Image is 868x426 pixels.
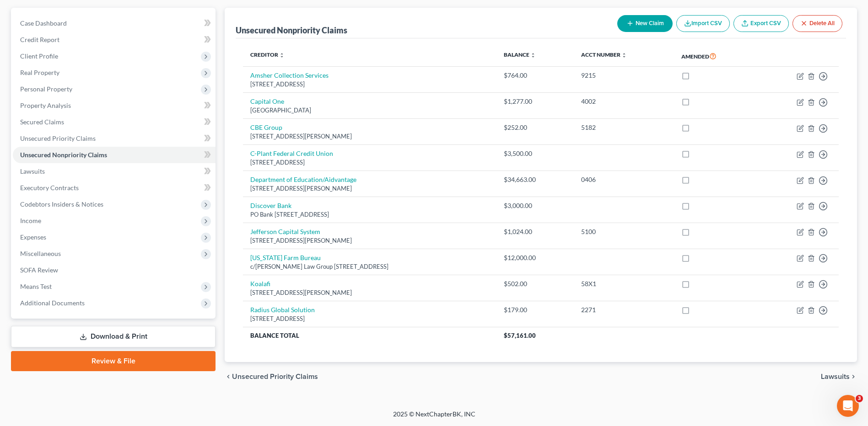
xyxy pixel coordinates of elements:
[225,373,318,380] button: chevron_left Unsecured Priority Claims
[617,15,673,32] button: New Claim
[581,97,667,106] div: 4002
[20,167,45,175] span: Lawsuits
[581,123,667,132] div: 5182
[733,15,789,32] a: Export CSV
[279,53,285,58] i: unfold_more
[250,314,489,323] div: [STREET_ADDRESS]
[232,373,318,380] span: Unsecured Priority Claims
[250,97,284,105] a: Capital One
[250,280,270,288] a: Koalafi
[250,71,329,79] a: Amsher Collection Services
[250,106,489,115] div: [GEOGRAPHIC_DATA]
[250,262,489,271] div: c/[PERSON_NAME] Law Group [STREET_ADDRESS]
[504,253,566,262] div: $12,000.00
[250,228,320,235] a: Jefferson Capital System
[250,149,333,157] a: C-Plant Federal Credit Union
[674,46,757,67] th: Amended
[250,184,489,193] div: [STREET_ADDRESS][PERSON_NAME]
[20,69,59,76] span: Real Property
[250,288,489,297] div: [STREET_ADDRESS][PERSON_NAME]
[250,158,489,167] div: [STREET_ADDRESS]
[581,227,667,236] div: 5100
[250,51,285,58] a: Creditor unfold_more
[11,326,216,347] a: Download & Print
[20,217,41,224] span: Income
[581,279,667,288] div: 58X1
[13,130,216,147] a: Unsecured Priority Claims
[504,97,566,106] div: $1,277.00
[250,236,489,245] div: [STREET_ADDRESS][PERSON_NAME]
[504,175,566,184] div: $34,663.00
[504,279,566,288] div: $502.00
[20,134,96,142] span: Unsecured Priority Claims
[20,19,67,27] span: Case Dashboard
[13,147,216,163] a: Unsecured Nonpriority Claims
[504,332,536,339] span: $57,161.00
[13,262,216,278] a: SOFA Review
[13,114,216,130] a: Secured Claims
[504,51,536,58] a: Balance unfold_more
[504,305,566,314] div: $179.00
[676,15,730,32] button: Import CSV
[821,373,857,380] button: Lawsuits chevron_right
[20,250,61,257] span: Miscellaneous
[20,36,59,43] span: Credit Report
[20,184,79,192] span: Executory Contracts
[13,163,216,180] a: Lawsuits
[236,25,347,36] div: Unsecured Nonpriority Claims
[581,175,667,184] div: 0406
[250,202,291,209] a: Discover Bank
[250,306,315,314] a: Radius Global Solution
[20,118,64,126] span: Secured Claims
[173,410,695,426] div: 2025 © NextChapterBK, INC
[250,210,489,219] div: PO Bank [STREET_ADDRESS]
[20,282,52,290] span: Means Test
[793,15,842,32] button: Delete All
[243,327,496,344] th: Balance Total
[20,233,46,241] span: Expenses
[13,180,216,196] a: Executory Contracts
[250,132,489,141] div: [STREET_ADDRESS][PERSON_NAME]
[20,200,103,208] span: Codebtors Insiders & Notices
[11,351,216,371] a: Review & File
[250,176,356,183] a: Department of Education/Aidvantage
[13,15,216,32] a: Case Dashboard
[581,51,627,58] a: Acct Number unfold_more
[20,266,58,274] span: SOFA Review
[20,52,58,60] span: Client Profile
[20,85,72,93] span: Personal Property
[504,227,566,236] div: $1,024.00
[581,71,667,80] div: 9215
[504,123,566,132] div: $252.00
[225,373,232,380] i: chevron_left
[250,123,282,131] a: CBE Group
[250,254,321,261] a: [US_STATE] Farm Bureau
[13,97,216,114] a: Property Analysis
[20,101,71,109] span: Property Analysis
[850,373,857,380] i: chevron_right
[581,305,667,314] div: 2271
[530,53,536,58] i: unfold_more
[13,32,216,48] a: Credit Report
[837,395,859,417] iframe: Intercom live chat
[856,395,863,402] span: 3
[504,201,566,210] div: $3,000.00
[250,80,489,89] div: [STREET_ADDRESS]
[504,149,566,158] div: $3,500.00
[20,299,85,307] span: Additional Documents
[821,373,850,380] span: Lawsuits
[504,71,566,80] div: $764.00
[621,53,627,58] i: unfold_more
[20,151,107,159] span: Unsecured Nonpriority Claims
